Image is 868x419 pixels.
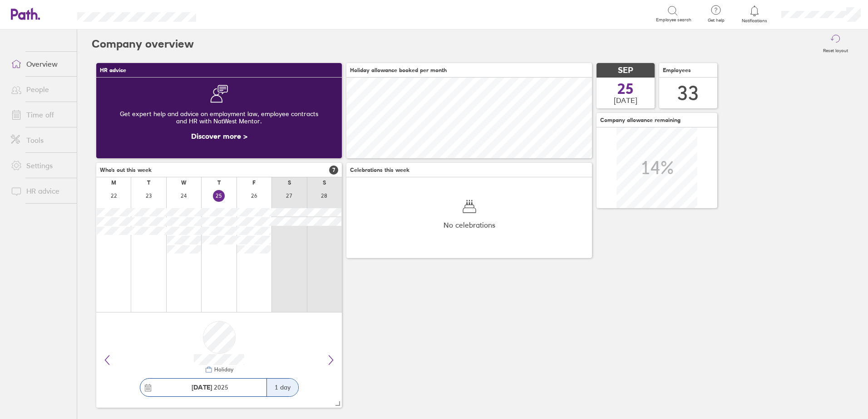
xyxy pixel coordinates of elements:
div: Search [221,10,244,18]
a: Notifications [740,5,769,24]
span: [DATE] [614,96,637,104]
div: S [288,180,291,186]
div: M [111,180,116,186]
div: S [323,180,326,186]
a: Overview [4,55,77,73]
span: 7 [329,166,338,175]
div: T [217,180,221,186]
a: HR advice [4,182,77,200]
span: HR advice [100,67,126,73]
div: Holiday [212,366,233,373]
div: 33 [677,82,699,105]
span: 2025 [192,384,228,391]
span: Company allowance remaining [600,117,681,123]
div: 1 day [266,379,298,396]
span: Celebrations this week [350,167,409,173]
span: Employee search [656,17,691,23]
div: F [252,180,256,186]
span: No celebrations [444,221,495,229]
label: Reset layout [818,45,853,54]
a: People [4,80,77,98]
span: Notifications [740,18,769,24]
a: Tools [4,131,77,149]
div: T [147,180,150,186]
h2: Company overview [92,29,194,58]
span: Holiday allowance booked per month [350,67,447,73]
span: Employees [663,67,691,73]
span: 25 [617,82,634,96]
span: Get help [701,18,731,23]
span: Who's out this week [100,167,152,173]
a: Time off [4,106,77,124]
a: Settings [4,156,77,175]
div: W [181,180,187,186]
strong: [DATE] [192,383,212,391]
div: Get expert help and advice on employment law, employee contracts and HR with NatWest Mentor. [104,103,335,132]
a: Discover more > [191,132,247,141]
span: SEP [618,66,633,75]
button: Reset layout [818,29,853,58]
